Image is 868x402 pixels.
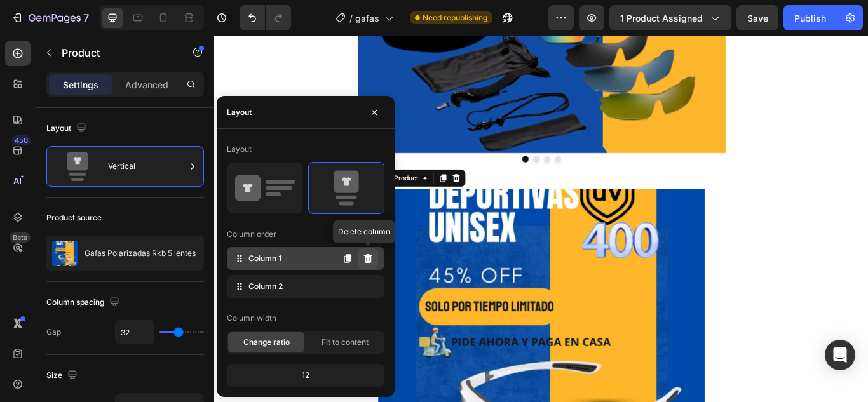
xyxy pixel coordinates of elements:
[63,78,98,91] p: Settings
[322,337,369,348] span: Fit to content
[747,13,768,23] span: Save
[825,340,855,370] div: Open Intercom Messenger
[189,182,208,201] img: upload-icon.svg
[10,232,31,243] div: Beta
[227,229,276,240] div: Column order
[46,294,122,311] div: Column spacing
[349,11,353,25] span: /
[46,367,80,384] div: Size
[371,140,379,148] button: Dot
[227,144,252,155] div: Layout
[85,249,196,258] p: Gafas Polarizadas Rkb 5 lentes
[52,241,78,266] img: product feature img
[46,326,61,338] div: Gap
[229,366,382,384] div: 12
[189,182,208,201] div: Alibaba Image Search
[46,212,102,224] div: Product source
[62,45,170,60] p: Product
[243,337,290,348] span: Change ratio
[423,12,487,23] span: Need republishing
[116,321,154,344] input: Auto
[46,120,89,137] div: Layout
[227,312,276,324] div: Column width
[240,5,291,30] div: Undo/Redo
[214,36,868,402] iframe: Design area
[358,140,366,148] button: Dot
[620,11,703,25] span: 1 product assigned
[783,5,837,30] button: Publish
[248,253,281,264] span: Column 1
[83,10,89,25] p: 7
[609,5,731,30] button: 1 product assigned
[794,11,826,25] div: Publish
[5,5,95,30] button: 7
[108,152,186,181] div: Vertical
[397,140,404,148] button: Dot
[384,140,391,148] button: Dot
[355,11,379,25] span: gafas
[227,107,252,118] div: Layout
[207,161,240,172] div: Product
[736,5,778,30] button: Save
[12,135,31,145] div: 450
[125,78,168,91] p: Advanced
[248,281,283,292] span: Column 2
